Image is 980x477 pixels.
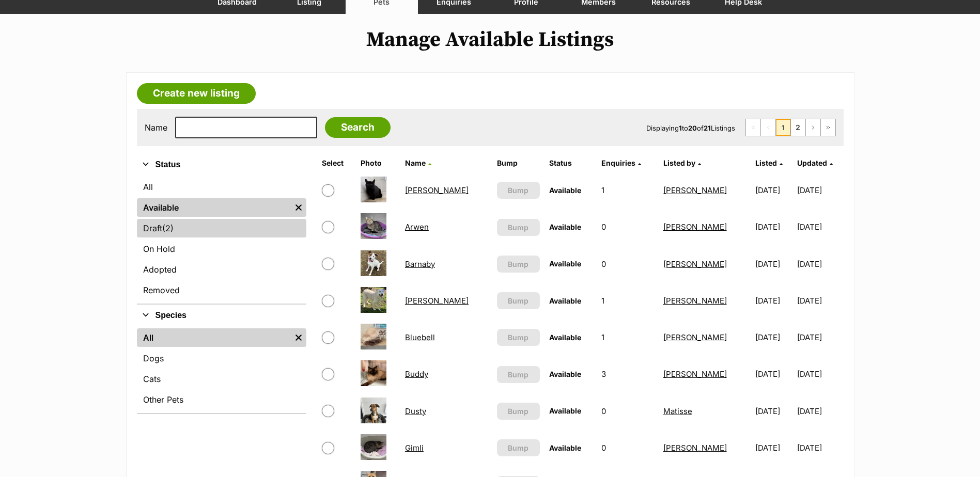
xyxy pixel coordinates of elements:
a: [PERSON_NAME] [663,222,727,232]
a: Cats [137,370,306,388]
button: Bump [497,182,540,199]
td: [DATE] [797,172,842,208]
a: Enquiries [601,158,641,167]
span: Updated [797,158,827,167]
span: Listed by [663,158,695,167]
td: 0 [597,246,658,282]
label: Name [145,123,167,132]
button: Bump [497,439,540,456]
td: 0 [597,393,658,429]
span: Displaying to of Listings [646,124,735,132]
td: [DATE] [751,356,796,392]
td: [DATE] [751,320,796,355]
span: Available [549,443,581,452]
td: 1 [597,172,658,208]
td: 1 [597,320,658,355]
a: [PERSON_NAME] [663,259,727,269]
strong: 1 [679,124,682,132]
a: [PERSON_NAME] [405,185,469,195]
a: On Hold [137,240,306,258]
button: Bump [497,403,540,420]
a: Arwen [405,222,429,232]
a: Next page [806,119,820,136]
span: Bump [508,259,528,269]
span: Available [549,333,581,342]
a: Remove filter [291,328,306,347]
td: [DATE] [797,356,842,392]
th: Bump [493,155,544,171]
span: Name [405,158,426,167]
a: Updated [797,158,833,167]
span: Available [549,406,581,415]
td: [DATE] [797,430,842,466]
span: Available [549,296,581,305]
a: Last page [821,119,835,136]
button: Status [137,158,306,171]
a: [PERSON_NAME] [663,185,727,195]
td: [DATE] [797,283,842,319]
td: 3 [597,356,658,392]
span: Bump [508,222,528,233]
span: Bump [508,406,528,417]
td: [DATE] [797,246,842,282]
span: Available [549,222,581,231]
a: All [137,178,306,196]
td: [DATE] [751,246,796,282]
button: Bump [497,256,540,273]
span: Bump [508,295,528,306]
td: 0 [597,209,658,245]
a: Barnaby [405,259,435,269]
span: Bump [508,332,528,343]
span: Available [549,370,581,378]
td: [DATE] [751,172,796,208]
a: Available [137,198,291,217]
span: Bump [508,185,528,196]
button: Bump [497,366,540,383]
a: Dogs [137,349,306,368]
td: [DATE] [751,393,796,429]
span: translation missing: en.admin.listings.index.attributes.enquiries [601,158,635,167]
a: Create new listing [137,83,256,104]
a: Matisse [663,406,692,416]
a: Removed [137,281,306,299]
a: Draft [137,219,306,237]
span: (2) [162,222,174,234]
a: Name [405,158,431,167]
a: Gimli [405,443,424,453]
td: [DATE] [751,283,796,319]
div: Status [137,176,306,304]
button: Bump [497,292,540,309]
span: Previous page [761,119,775,136]
a: Dusty [405,406,426,416]
span: Available [549,259,581,268]
td: [DATE] [797,393,842,429]
button: Bump [497,219,540,236]
div: Species [137,326,306,413]
button: Bump [497,329,540,346]
span: Bump [508,369,528,380]
a: [PERSON_NAME] [663,296,727,306]
a: [PERSON_NAME] [405,296,469,306]
a: Buddy [405,369,428,379]
strong: 21 [704,124,711,132]
th: Status [545,155,596,171]
a: Bluebell [405,332,435,342]
a: [PERSON_NAME] [663,443,727,453]
td: [DATE] [797,320,842,355]
input: Search [325,117,391,138]
td: 0 [597,430,658,466]
span: Available [549,186,581,195]
strong: 20 [688,124,697,132]
nav: Pagination [745,119,836,136]
a: [PERSON_NAME] [663,369,727,379]
td: [DATE] [797,209,842,245]
a: All [137,328,291,347]
a: Adopted [137,260,306,279]
span: First page [746,119,760,136]
a: [PERSON_NAME] [663,332,727,342]
a: Remove filter [291,198,306,217]
a: Listed by [663,158,701,167]
a: Page 2 [791,119,805,136]
span: Bump [508,442,528,453]
td: [DATE] [751,430,796,466]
